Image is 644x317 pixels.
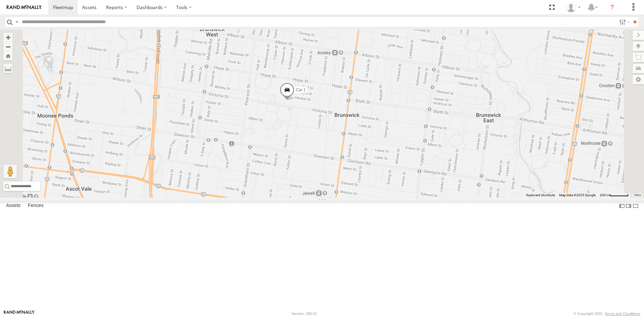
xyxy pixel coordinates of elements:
[291,312,317,316] div: Version: 305.01
[605,312,640,316] a: Terms and Conditions
[607,2,618,13] i: ?
[559,193,596,197] span: Map data ©2025 Google
[632,201,639,211] label: Hide Summary Table
[563,2,583,12] div: Tony Vamvakitis
[3,64,13,73] label: Measure
[3,201,24,211] label: Assets
[4,310,35,317] a: Visit our Website
[633,75,644,84] label: Map Settings
[296,88,306,92] span: Car 1
[598,193,631,198] button: Map Scale: 200 m per 53 pixels
[24,201,47,211] label: Fences
[526,193,555,198] button: Keyboard shortcuts
[600,193,609,197] span: 200 m
[619,201,625,211] label: Dock Summary Table to the Left
[3,33,13,42] button: Zoom in
[616,17,631,27] label: Search Filter Options
[3,42,13,51] button: Zoom out
[3,51,13,60] button: Zoom Home
[634,194,641,197] a: Terms
[625,201,632,211] label: Dock Summary Table to the Right
[574,312,640,316] div: © Copyright 2025 -
[3,165,17,178] button: Drag Pegman onto the map to open Street View
[14,17,19,27] label: Search Query
[7,5,42,10] img: rand-logo.svg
